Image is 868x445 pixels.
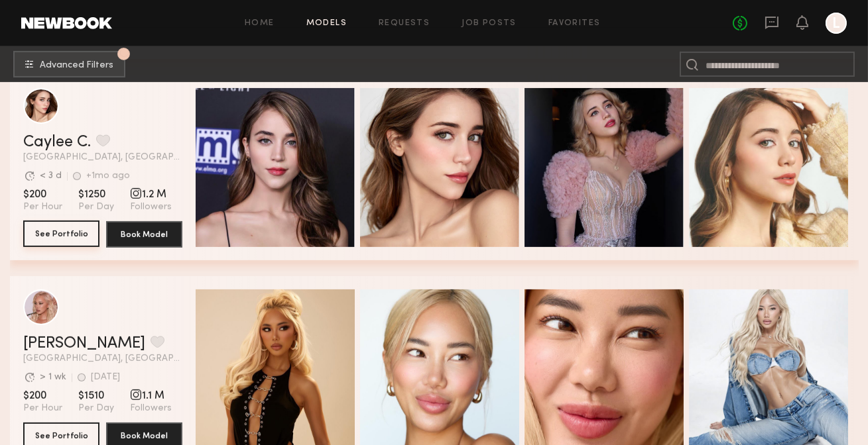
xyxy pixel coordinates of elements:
[23,336,145,352] a: [PERSON_NAME]
[78,188,114,201] span: $1250
[462,19,517,28] a: Job Posts
[91,373,120,382] div: [DATE]
[23,221,99,248] a: See Portfolio
[40,61,113,70] span: Advanced Filters
[122,51,125,57] span: 1
[826,13,847,34] a: L
[106,221,182,248] button: Book Model
[78,201,114,213] span: Per Day
[130,201,172,213] span: Followers
[86,172,130,181] div: +1mo ago
[130,403,172,415] span: Followers
[23,201,62,213] span: Per Hour
[40,172,62,181] div: < 3 d
[23,221,99,247] button: See Portfolio
[23,134,91,150] a: Caylee C.
[379,19,430,28] a: Requests
[23,188,62,201] span: $200
[13,51,125,77] button: 1Advanced Filters
[548,19,601,28] a: Favorites
[23,153,182,162] span: [GEOGRAPHIC_DATA], [GEOGRAPHIC_DATA]
[245,19,275,28] a: Home
[78,389,114,403] span: $1510
[130,389,172,403] span: 1.1 M
[23,354,182,364] span: [GEOGRAPHIC_DATA], [GEOGRAPHIC_DATA]
[130,188,172,201] span: 1.2 M
[78,403,114,415] span: Per Day
[306,19,347,28] a: Models
[40,373,66,382] div: > 1 wk
[23,403,62,415] span: Per Hour
[23,389,62,403] span: $200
